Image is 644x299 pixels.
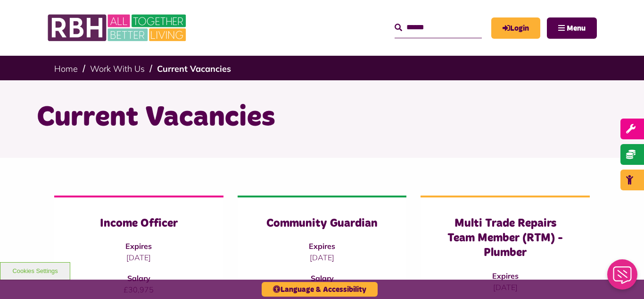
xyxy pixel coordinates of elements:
strong: Expires [309,241,335,251]
iframe: Netcall Web Assistant for live chat [602,256,644,299]
span: Menu [567,25,586,32]
h3: Income Officer [73,216,205,231]
a: Current Vacancies [157,63,231,74]
strong: Expires [125,241,152,251]
h3: Multi Trade Repairs Team Member (RTM) - Plumber [439,216,571,261]
p: [DATE] [73,252,205,263]
button: Navigation [547,17,597,39]
a: Home [54,63,78,74]
strong: Expires [492,271,519,281]
strong: Salary [311,273,334,283]
h3: Community Guardian [256,216,388,231]
button: Language & Accessibility [262,282,378,297]
a: Work With Us [90,63,145,74]
strong: Salary [127,273,150,283]
img: RBH [47,9,189,46]
p: [DATE] [256,252,388,263]
a: MyRBH [491,17,540,39]
h1: Current Vacancies [37,99,607,136]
